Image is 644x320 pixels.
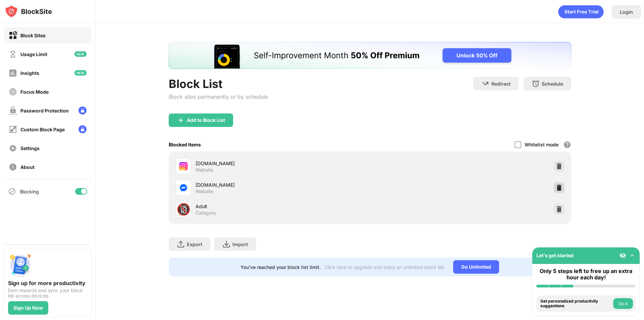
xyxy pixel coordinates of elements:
[536,253,574,258] div: Let's get started
[169,42,571,69] iframe: Banner
[187,241,202,247] div: Export
[9,31,17,40] img: block-on.svg
[9,106,17,115] img: password-protection-off.svg
[542,81,563,87] div: Schedule
[20,70,39,76] div: Insights
[9,125,17,134] img: customize-block-page-off.svg
[558,5,604,18] div: animation
[78,125,87,133] img: lock-menu.svg
[196,160,370,167] div: [DOMAIN_NAME]
[613,298,633,309] button: Do it
[13,305,43,311] div: Sign Up Now
[536,268,636,281] div: Only 5 steps left to free up an extra hour each day!
[9,50,17,58] img: time-usage-off.svg
[5,5,52,18] img: logo-blocksite.svg
[169,93,268,100] div: Block sites permanently or by schedule
[78,106,87,115] img: lock-menu.svg
[8,288,87,299] div: Earn rewards and sync your block list across devices
[240,264,321,270] div: You’ve reached your block list limit.
[20,108,69,113] div: Password Protection
[20,164,35,170] div: About
[20,33,46,38] div: Block Sites
[8,187,16,195] img: blocking-icon.svg
[179,184,187,192] img: favicons
[187,118,225,123] div: Add to Block List
[20,145,40,151] div: Settings
[20,127,65,132] div: Custom Block Page
[9,144,17,152] img: settings-off.svg
[196,210,216,216] div: Category
[620,9,633,15] div: Login
[620,252,626,259] img: eye-not-visible.svg
[491,81,511,87] div: Redirect
[20,189,39,194] div: Blocking
[74,51,87,57] img: new-icon.svg
[232,241,248,247] div: Import
[9,163,17,171] img: about-off.svg
[525,142,558,147] div: Whitelist mode
[196,181,370,188] div: [DOMAIN_NAME]
[196,203,370,210] div: Adult
[540,299,611,309] div: Get personalized productivity suggestions
[629,252,636,259] img: omni-setup-toggle.svg
[196,167,213,173] div: Website
[176,202,191,216] div: 🔞
[196,188,213,194] div: Website
[8,253,32,277] img: push-signup.svg
[453,260,499,274] div: Go Unlimited
[20,89,49,95] div: Focus Mode
[8,280,87,286] div: Sign up for more productivity
[9,69,17,77] img: insights-off.svg
[169,77,268,91] div: Block List
[179,162,187,170] img: favicons
[74,70,87,76] img: new-icon.svg
[9,88,17,96] img: focus-off.svg
[20,51,47,57] div: Usage Limit
[169,142,201,147] div: Blocked Items
[325,264,445,270] div: Click here to upgrade and enjoy an unlimited block list.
